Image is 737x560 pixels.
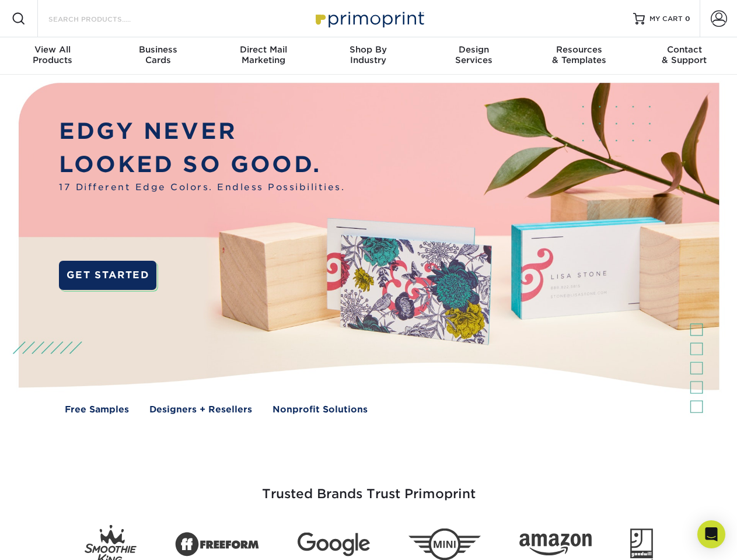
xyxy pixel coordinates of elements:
span: Design [421,44,526,55]
span: Business [105,44,210,55]
a: GET STARTED [59,261,156,290]
div: Open Intercom Messenger [697,520,725,548]
h3: Trusted Brands Trust Primoprint [27,459,710,516]
a: Free Samples [65,403,129,416]
div: & Support [632,44,737,65]
a: Direct MailMarketing [211,37,316,75]
img: Amazon [519,534,592,556]
a: Shop ByIndustry [316,37,421,75]
p: LOOKED SO GOOD. [59,148,345,181]
img: Goodwill [630,528,653,560]
div: Industry [316,44,421,65]
div: Cards [105,44,210,65]
input: SEARCH PRODUCTS..... [47,12,161,26]
span: Contact [632,44,737,55]
a: DesignServices [421,37,526,75]
span: MY CART [649,14,683,24]
div: Marketing [211,44,316,65]
span: Shop By [316,44,421,55]
img: Google [298,533,370,556]
span: 0 [685,15,690,23]
span: 17 Different Edge Colors. Endless Possibilities. [59,181,345,194]
a: Designers + Resellers [149,403,252,416]
p: EDGY NEVER [59,115,345,148]
img: Primoprint [310,6,427,31]
a: Resources& Templates [526,37,631,75]
span: Direct Mail [211,44,316,55]
a: Contact& Support [632,37,737,75]
div: Services [421,44,526,65]
div: & Templates [526,44,631,65]
a: Nonprofit Solutions [273,403,368,416]
a: BusinessCards [105,37,210,75]
span: Resources [526,44,631,55]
